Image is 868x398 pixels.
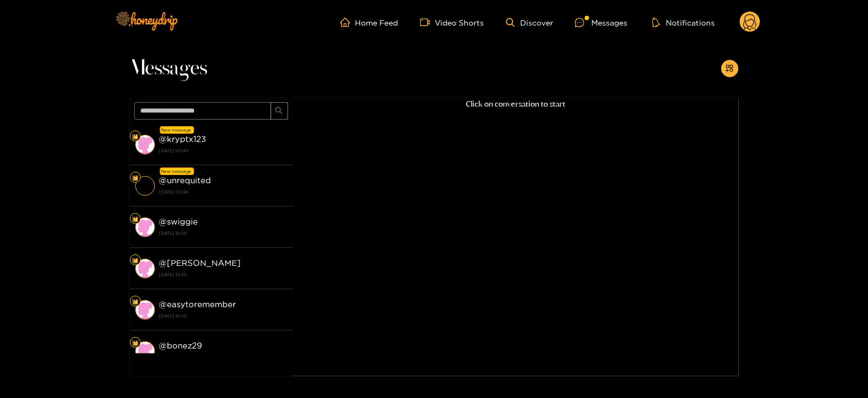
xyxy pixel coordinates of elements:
span: appstore-add [726,64,734,73]
span: home [340,17,355,27]
img: conversation [135,176,155,196]
div: Messages [575,16,627,29]
strong: @ swiggie [159,217,198,226]
span: Messages [130,55,208,82]
div: New message [160,126,194,134]
strong: @ easytoremember [159,300,236,309]
a: Discover [506,18,553,27]
button: Notifications [649,17,718,28]
strong: @ kryptx123 [159,134,207,144]
span: video-camera [420,17,435,27]
img: conversation [135,259,155,278]
img: conversation [135,217,155,237]
img: Fan Level [132,175,139,181]
img: Fan Level [132,298,139,305]
strong: @ unrequited [159,176,211,185]
img: Fan Level [132,340,139,346]
strong: [DATE] 03:44 [159,187,288,197]
img: conversation [135,135,155,154]
strong: [DATE] 18:30 [159,352,288,362]
strong: [DATE] 18:30 [159,311,288,321]
strong: [DATE] 03:49 [159,146,288,156]
button: appstore-add [721,60,739,77]
strong: @ bonez29 [159,341,203,350]
img: conversation [135,341,155,361]
img: Fan Level [132,216,139,222]
div: New message [160,167,194,175]
img: Fan Level [132,257,139,264]
span: search [275,107,283,116]
p: Click on conversation to start [293,98,739,110]
button: search [271,102,288,120]
a: Home Feed [340,17,398,27]
strong: [DATE] 18:30 [159,270,288,279]
img: conversation [135,300,155,320]
strong: [DATE] 18:30 [159,228,288,238]
img: Fan Level [132,133,139,140]
a: Video Shorts [420,17,484,27]
strong: @ [PERSON_NAME] [159,258,241,268]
